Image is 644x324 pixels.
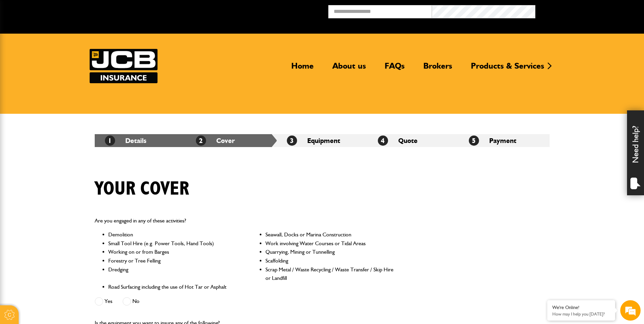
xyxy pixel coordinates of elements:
a: Products & Services [466,61,549,76]
button: Broker Login [535,5,639,16]
div: We're Online! [552,305,610,310]
li: Small Tool Hire (e.g. Power Tools, Hand Tools) [108,239,237,248]
h1: Your cover [95,178,189,200]
li: Payment [459,134,550,147]
li: Cover [186,134,277,147]
li: Seawall, Docks or Marina Construction [265,230,394,239]
label: Yes [95,297,112,306]
p: Are you engaged in any of these activities? [95,216,394,225]
li: Demolition [108,230,237,239]
span: 5 [469,136,479,146]
label: No [123,297,140,306]
li: Working on or from Barges [108,248,237,256]
div: Need help? [627,110,644,195]
a: Brokers [418,61,457,76]
li: Road Surfacing including the use of Hot Tar or Asphalt [108,283,237,291]
li: Forestry or Tree Felling [108,256,237,265]
a: Home [286,61,319,76]
a: 1Details [105,137,146,145]
li: Work involving Water Courses or Tidal Areas [265,239,394,248]
span: 3 [287,136,297,146]
li: Dredging [108,265,237,283]
li: Scrap Metal / Waste Recycling / Waste Transfer / Skip Hire or Landfill [265,265,394,283]
a: JCB Insurance Services [90,49,158,83]
span: 4 [378,136,388,146]
a: About us [327,61,371,76]
img: JCB Insurance Services logo [90,49,158,83]
span: 2 [196,136,206,146]
li: Quarrying, Mining or Tunnelling [265,248,394,256]
span: 1 [105,136,115,146]
li: Equipment [277,134,368,147]
a: FAQs [380,61,410,76]
li: Quote [368,134,459,147]
p: How may I help you today? [552,311,610,317]
li: Scaffolding [265,256,394,265]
